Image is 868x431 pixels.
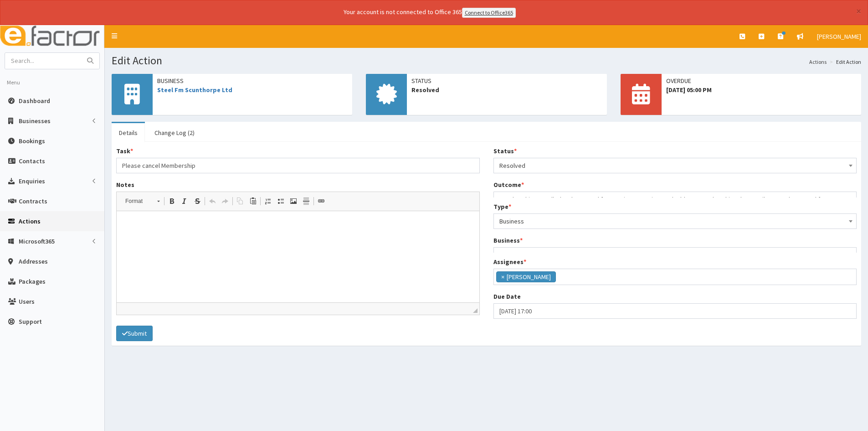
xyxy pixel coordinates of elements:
[206,195,219,207] a: Undo (Ctrl+Z)
[5,53,82,69] input: Search...
[163,7,696,18] div: Your account is not connected to Office 365
[19,257,48,265] span: Addresses
[147,123,202,142] a: Change Log (2)
[462,8,516,18] a: Connect to Office365
[493,236,523,245] label: Business
[121,195,153,207] span: Format
[234,195,247,207] a: Copy (Ctrl+C)
[19,157,45,165] span: Contacts
[493,247,857,263] span: Steel Fm Scunthorpe Ltd
[499,215,851,228] span: Business
[300,195,313,207] a: Insert Horizontal Line
[856,6,861,16] button: ×
[19,197,47,205] span: Contracts
[19,277,46,286] span: Packages
[315,195,328,207] a: Link (Ctrl+L)
[493,213,857,229] span: Business
[411,85,602,94] span: Resolved
[493,257,526,266] label: Assignees
[411,76,602,85] span: Status
[191,195,204,207] a: Strike Through
[493,146,517,156] label: Status
[19,217,41,225] span: Actions
[19,97,50,105] span: Dashboard
[19,317,42,326] span: Support
[116,146,133,156] label: Task
[19,177,45,185] span: Enquiries
[19,117,51,125] span: Businesses
[666,85,857,94] span: [DATE] 05:00 PM
[116,326,153,341] button: Submit
[473,308,478,313] span: Drag to resize
[666,76,857,85] span: OVERDUE
[19,137,45,145] span: Bookings
[817,32,861,41] span: [PERSON_NAME]
[501,272,504,281] span: ×
[117,211,479,302] iframe: Rich Text Editor, notes
[112,55,861,67] h1: Edit Action
[112,123,145,142] a: Details
[809,58,827,66] a: Actions
[493,202,511,211] label: Type
[493,180,524,189] label: Outcome
[157,86,232,94] a: Steel Fm Scunthorpe Ltd
[178,195,191,207] a: Italic (Ctrl+I)
[274,195,287,207] a: Insert/Remove Bulleted List
[810,25,868,48] a: [PERSON_NAME]
[827,58,861,66] li: Edit Action
[219,195,231,207] a: Redo (Ctrl+Y)
[120,195,164,208] a: Format
[19,237,55,245] span: Microsoft365
[165,195,178,207] a: Bold (Ctrl+B)
[499,249,851,261] span: Steel Fm Scunthorpe Ltd
[287,195,300,207] a: Image
[19,297,35,306] span: Users
[496,271,556,282] li: Laura Bradshaw
[499,159,851,172] span: Resolved
[493,158,857,173] span: Resolved
[247,195,259,207] a: Paste (Ctrl+V)
[157,76,348,85] span: Business
[262,195,274,207] a: Insert/Remove Numbered List
[116,180,134,189] label: Notes
[493,292,521,301] label: Due Date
